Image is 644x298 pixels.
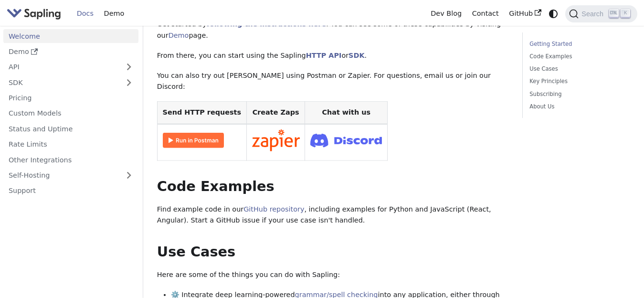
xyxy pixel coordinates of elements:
img: Connect in Zapier [252,129,300,151]
h2: Use Cases [157,244,508,261]
a: SDK [3,75,119,89]
p: You can also try out [PERSON_NAME] using Postman or Zapier. For questions, email us or join our D... [157,70,508,93]
a: Welcome [3,29,138,43]
th: Chat with us [305,102,388,124]
a: Dev Blog [425,6,466,21]
a: Other Integrations [3,153,138,167]
a: GitHub repository [243,205,304,213]
p: Get started by . You can see some of these capabilities by visiting our page. [157,19,508,42]
a: Rate Limits [3,138,138,151]
a: HTTP API [306,52,342,59]
img: Run in Postman [163,133,224,148]
a: Demo [3,45,138,59]
img: Join Discord [310,131,382,150]
kbd: K [621,9,630,18]
a: Pricing [3,91,138,105]
p: From there, you can start using the Sapling or . [157,50,508,62]
a: SDK [348,52,364,59]
th: Send HTTP requests [157,102,246,124]
button: Expand sidebar category 'SDK' [119,75,138,89]
img: Sapling.ai [7,7,61,21]
p: Find example code in our , including examples for Python and JavaScript (React, Angular). Start a... [157,204,508,227]
a: Subscribing [529,90,627,99]
p: Here are some of the things you can do with Sapling: [157,269,508,281]
th: Create Zaps [246,102,305,124]
a: Key Principles [529,77,627,86]
a: Custom Models [3,106,138,120]
a: Support [3,184,138,198]
button: Switch between dark and light mode (currently system mode) [547,7,560,21]
a: Contact [467,6,504,21]
a: Status and Uptime [3,122,138,136]
a: Getting Started [529,40,627,49]
span: Search [579,10,609,18]
a: Demo [169,32,189,39]
a: Demo [99,6,129,21]
a: Docs [72,6,99,21]
button: Expand sidebar category 'API' [119,60,138,74]
a: GitHub [504,6,546,21]
a: About Us [529,102,627,111]
a: Sapling.ai [7,7,64,21]
a: Code Examples [529,52,627,61]
h2: Code Examples [157,178,508,195]
a: Use Cases [529,64,627,74]
a: API [3,60,119,74]
button: Search (Ctrl+K) [565,5,637,22]
a: Self-Hosting [3,169,138,182]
